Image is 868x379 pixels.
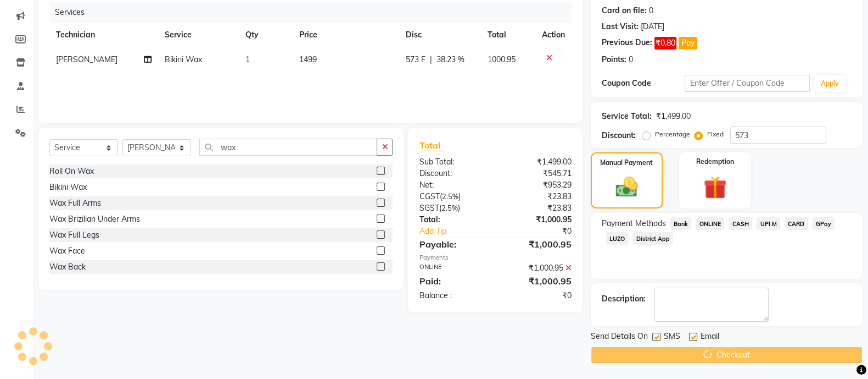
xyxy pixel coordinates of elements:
[535,23,572,47] th: Action
[495,290,580,301] div: ₹0
[495,179,580,191] div: ₹953.29
[696,173,733,202] img: _gift.svg
[411,290,495,301] div: Balance :
[495,202,580,214] div: ₹23.83
[411,226,509,237] a: Add Tip
[56,54,117,64] span: [PERSON_NAME]
[649,5,653,17] div: 0
[49,23,158,47] th: Technician
[299,54,317,64] span: 1499
[49,229,99,241] div: Wax Full Legs
[399,23,480,47] th: Disc
[655,129,690,139] label: Percentage
[49,261,86,273] div: Wax Back
[632,232,673,245] span: District App
[49,197,101,209] div: Wax Full Arms
[664,331,680,344] span: SMS
[729,217,752,230] span: CASH
[495,168,580,179] div: ₹545.71
[411,191,495,202] div: ( )
[419,191,439,201] span: CGST
[602,21,639,32] div: Last Visit:
[411,202,495,214] div: ( )
[411,262,495,274] div: ONLINE
[602,54,626,65] div: Points:
[49,182,87,193] div: Bikini Wax
[602,5,647,17] div: Card on file:
[293,23,400,47] th: Price
[696,157,734,167] label: Redemption
[239,23,293,47] th: Qty
[495,262,580,274] div: ₹1,000.95
[814,75,845,92] button: Apply
[602,218,666,229] span: Payment Methods
[629,54,633,65] div: 0
[656,111,691,122] div: ₹1,499.00
[49,245,85,257] div: Wax Face
[488,54,516,64] span: 1000.95
[785,217,808,230] span: CARD
[654,37,676,50] span: ₹0.80
[419,203,439,213] span: SGST
[495,274,580,288] div: ₹1,000.95
[696,217,724,230] span: ONLINE
[199,139,377,156] input: Search or Scan
[411,156,495,168] div: Sub Total:
[600,158,653,168] label: Manual Payment
[602,130,636,141] div: Discount:
[436,54,464,65] span: 38.23 %
[602,293,646,305] div: Description:
[430,54,432,65] span: |
[49,166,94,177] div: Roll On Wax
[602,78,685,89] div: Coupon Code
[495,238,580,251] div: ₹1,000.95
[641,21,664,32] div: [DATE]
[406,54,425,65] span: 573 F
[441,192,458,201] span: 2.5%
[602,111,652,122] div: Service Total:
[495,214,580,226] div: ₹1,000.95
[495,156,580,168] div: ₹1,499.00
[509,226,580,237] div: ₹0
[419,140,444,151] span: Total
[609,174,645,200] img: _cash.svg
[411,238,495,251] div: Payable:
[495,191,580,202] div: ₹23.83
[701,331,719,344] span: Email
[679,37,697,50] button: Pay
[49,213,140,225] div: Wax Brizilian Under Arms
[602,37,652,50] div: Previous Due:
[685,75,810,92] input: Enter Offer / Coupon Code
[411,214,495,226] div: Total:
[411,179,495,191] div: Net:
[481,23,535,47] th: Total
[245,54,250,64] span: 1
[158,23,239,47] th: Service
[419,253,571,262] div: Payments
[757,217,780,230] span: UPI M
[411,168,495,179] div: Discount:
[670,217,692,230] span: Bank
[51,2,580,23] div: Services
[165,54,202,64] span: Bikini Wax
[606,232,629,245] span: LUZO
[707,129,724,139] label: Fixed
[591,331,648,344] span: Send Details On
[813,217,835,230] span: GPay
[441,204,457,212] span: 2.5%
[411,274,495,288] div: Paid:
